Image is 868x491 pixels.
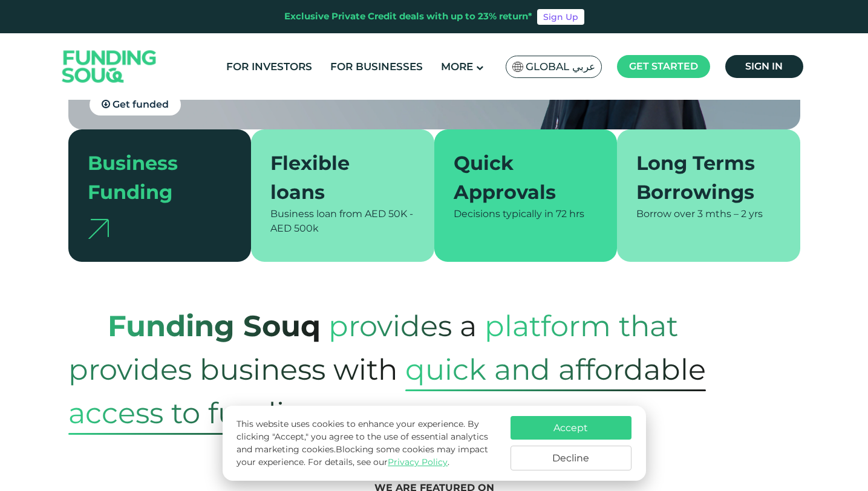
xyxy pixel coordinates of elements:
[512,62,523,72] img: SA Flag
[454,149,584,207] div: Quick Approvals
[327,57,426,77] a: For Businesses
[270,208,362,219] span: Business loan from
[388,457,448,467] a: Privacy Policy
[556,208,584,219] span: 72 hrs
[108,308,321,343] strong: Funding Souq
[237,444,488,467] span: Blocking some cookies may impact your experience.
[745,60,783,72] span: Sign in
[88,219,109,239] img: arrow
[636,149,766,207] div: Long Terms Borrowings
[113,99,169,110] span: Get funded
[636,208,695,219] span: Borrow over
[511,446,631,470] button: Decline
[68,296,678,399] span: platform that provides business with
[50,36,169,97] img: Logo
[223,57,315,77] a: For Investors
[526,60,595,74] span: Global عربي
[454,208,553,219] span: Decisions typically in
[441,60,473,73] span: More
[328,296,477,356] span: provides a
[237,418,498,469] p: This website uses cookies to enhance your experience. By clicking "Accept," you agree to the use ...
[308,457,449,467] span: For details, see our .
[537,9,584,25] a: Sign Up
[697,208,763,219] span: 3 mths – 2 yrs
[88,149,218,207] div: Business Funding
[725,55,803,78] a: Sign in
[90,94,181,115] a: Get funded
[511,416,631,440] button: Accept
[405,348,706,391] span: quick and affordable
[270,149,400,207] div: Flexible loans
[629,60,698,72] span: Get started
[284,10,532,24] div: Exclusive Private Credit deals with up to 23% return*
[68,391,330,435] span: access to funding.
